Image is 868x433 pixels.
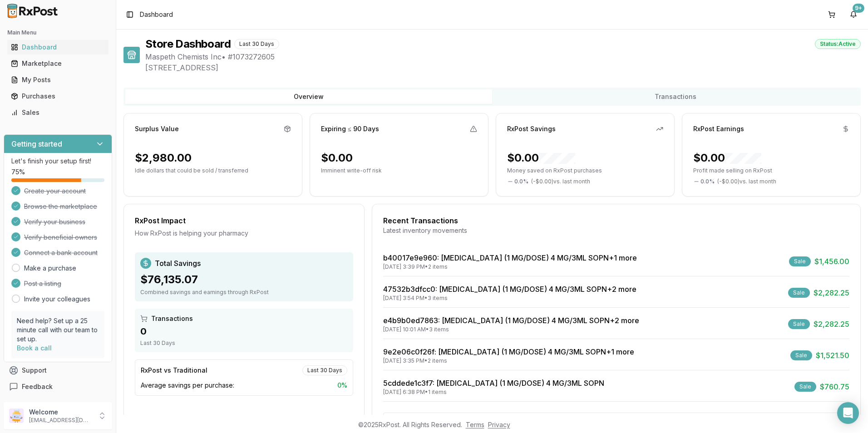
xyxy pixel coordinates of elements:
[383,253,637,262] a: b40017e9e960: [MEDICAL_DATA] (1 MG/DOSE) 4 MG/3ML SOPN+1 more
[22,382,53,391] span: Feedback
[145,62,861,73] span: [STREET_ADDRESS]
[837,402,859,424] div: Open Intercom Messenger
[514,178,528,185] span: 0.0 %
[321,167,477,174] p: Imminent write-off risk
[9,408,24,423] img: User avatar
[846,7,861,22] button: 9+
[145,51,861,62] span: Maspeth Chemists Inc • # 1073272605
[24,295,90,304] a: Invite your colleagues
[383,347,634,356] a: 9e2e06c0f26f: [MEDICAL_DATA] (1 MG/DOSE) 4 MG/3ML SOPN+1 more
[4,379,112,395] button: Feedback
[24,233,97,242] span: Verify beneficial owners
[135,229,353,238] div: How RxPost is helping your pharmacy
[135,167,291,174] p: Idle dollars that could be sold / transferred
[816,350,849,361] span: $1,521.50
[717,178,776,185] span: ( - $0.00 ) vs. last month
[11,108,105,117] div: Sales
[155,258,201,269] span: Total Savings
[820,381,849,392] span: $760.75
[24,264,76,273] a: Make a purchase
[4,105,112,120] button: Sales
[141,366,207,375] div: RxPost vs Traditional
[7,39,108,55] a: Dashboard
[790,350,812,360] div: Sale
[7,55,108,72] a: Marketplace
[11,92,105,101] div: Purchases
[383,326,639,333] div: [DATE] 10:01 AM • 3 items
[814,287,849,298] span: $2,282.25
[321,124,379,133] div: Expiring ≤ 90 Days
[337,381,347,390] span: 0 %
[7,88,108,104] a: Purchases
[383,357,634,364] div: [DATE] 3:35 PM • 2 items
[700,178,715,185] span: 0.0 %
[814,319,849,330] span: $2,282.25
[11,167,25,177] span: 75 %
[383,316,639,325] a: e4b9b0ed7863: [MEDICAL_DATA] (1 MG/DOSE) 4 MG/3ML SOPN+2 more
[11,138,62,149] h3: Getting started
[140,10,173,19] span: Dashboard
[788,319,810,329] div: Sale
[24,202,97,211] span: Browse the marketplace
[140,340,348,347] div: Last 30 Days
[29,408,92,417] p: Welcome
[29,417,92,424] p: [EMAIL_ADDRESS][DOMAIN_NAME]
[140,325,348,338] div: 0
[383,263,637,271] div: [DATE] 3:39 PM • 2 items
[507,151,575,165] div: $0.00
[789,256,811,266] div: Sale
[383,379,604,388] a: 5cddede1c3f7: [MEDICAL_DATA] (1 MG/DOSE) 4 MG/3ML SOPN
[11,75,105,84] div: My Posts
[11,43,105,52] div: Dashboard
[815,39,861,49] div: Status: Active
[140,272,348,287] div: $76,135.07
[383,413,849,427] button: View All Transactions
[4,56,112,71] button: Marketplace
[151,314,193,323] span: Transactions
[788,288,810,298] div: Sale
[693,151,761,165] div: $0.00
[4,89,112,103] button: Purchases
[383,226,849,235] div: Latest inventory movements
[302,365,347,375] div: Last 30 Days
[531,178,590,185] span: ( - $0.00 ) vs. last month
[383,295,636,302] div: [DATE] 3:54 PM • 3 items
[17,316,99,344] p: Need help? Set up a 25 minute call with our team to set up.
[853,4,864,13] div: 9+
[11,59,105,68] div: Marketplace
[7,104,108,121] a: Sales
[141,381,234,390] span: Average savings per purchase:
[140,289,348,296] div: Combined savings and earnings through RxPost
[4,40,112,54] button: Dashboard
[794,382,816,392] div: Sale
[488,421,510,428] a: Privacy
[693,124,744,133] div: RxPost Earnings
[383,285,636,294] a: 47532b3dfcc0: [MEDICAL_DATA] (1 MG/DOSE) 4 MG/3ML SOPN+2 more
[814,256,849,267] span: $1,456.00
[234,39,279,49] div: Last 30 Days
[135,151,192,165] div: $2,980.00
[466,421,484,428] a: Terms
[11,157,104,166] p: Let's finish your setup first!
[383,215,849,226] div: Recent Transactions
[507,167,663,174] p: Money saved on RxPost purchases
[17,344,52,352] a: Book a call
[24,279,61,288] span: Post a listing
[140,10,173,19] nav: breadcrumb
[383,389,604,396] div: [DATE] 6:38 PM • 1 items
[693,167,849,174] p: Profit made selling on RxPost
[4,4,62,18] img: RxPost Logo
[507,124,556,133] div: RxPost Savings
[4,73,112,87] button: My Posts
[24,217,85,226] span: Verify your business
[321,151,353,165] div: $0.00
[7,29,108,36] h2: Main Menu
[7,72,108,88] a: My Posts
[24,187,86,196] span: Create your account
[4,362,112,379] button: Support
[492,89,859,104] button: Transactions
[135,215,353,226] div: RxPost Impact
[145,37,231,51] h1: Store Dashboard
[24,248,98,257] span: Connect a bank account
[125,89,492,104] button: Overview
